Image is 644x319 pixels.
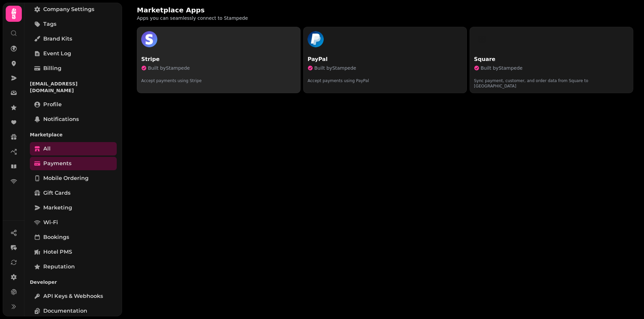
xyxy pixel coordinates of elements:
[30,157,117,170] a: Payments
[30,129,117,141] p: Marketplace
[43,145,51,153] span: All
[43,189,70,197] span: Gift cards
[30,231,117,244] a: Bookings
[308,31,324,47] img: PayPal favicon
[30,216,117,229] a: Wi-Fi
[481,65,523,71] span: Built by Stampede
[30,17,117,31] a: Tags
[43,233,69,241] span: Bookings
[30,245,117,259] a: Hotel PMS
[43,263,75,271] span: Reputation
[30,62,117,75] a: Billing
[43,292,103,300] span: API keys & webhooks
[30,201,117,214] a: Marketing
[43,307,87,315] span: Documentation
[30,142,117,155] a: All
[308,73,463,83] p: Accept payments using PayPal
[148,65,190,71] span: Built by Stampede
[474,31,490,47] img: Square favicon
[43,64,61,72] span: Billing
[30,47,117,60] a: Event log
[43,101,62,109] span: Profile
[141,31,157,47] img: Stripe favicon
[474,55,629,63] p: Square
[43,35,72,43] span: Brand Kits
[43,20,56,28] span: Tags
[314,65,356,71] span: Built by Stampede
[141,73,296,83] p: Accept payments using Stripe
[141,55,296,63] p: Stripe
[30,78,117,97] p: [EMAIL_ADDRESS][DOMAIN_NAME]
[308,55,463,63] p: PayPal
[303,27,467,93] button: PayPal faviconPayPalBuilt byStampedeAccept payments using PayPal
[43,248,72,256] span: Hotel PMS
[30,260,117,273] a: Reputation
[43,5,94,13] span: Company settings
[30,113,117,126] a: Notifications
[43,204,72,212] span: Marketing
[137,15,309,21] p: Apps you can seamlessly connect to Stampede
[30,172,117,185] a: Mobile ordering
[43,50,71,58] span: Event log
[30,32,117,46] a: Brand Kits
[30,186,117,200] a: Gift cards
[30,290,117,303] a: API keys & webhooks
[43,174,89,182] span: Mobile ordering
[43,159,71,168] span: Payments
[43,218,58,227] span: Wi-Fi
[137,5,266,15] h2: Marketplace Apps
[43,115,79,123] span: Notifications
[470,27,633,93] button: Square faviconSquareBuilt byStampedeSync payment, customer, and order data from Square to [GEOGRA...
[30,98,117,111] a: Profile
[30,304,117,318] a: Documentation
[137,27,301,93] button: Stripe faviconStripeBuilt byStampedeAccept payments using Stripe
[474,73,629,89] p: Sync payment, customer, and order data from Square to [GEOGRAPHIC_DATA]
[30,276,117,288] p: Developer
[30,3,117,16] a: Company settings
